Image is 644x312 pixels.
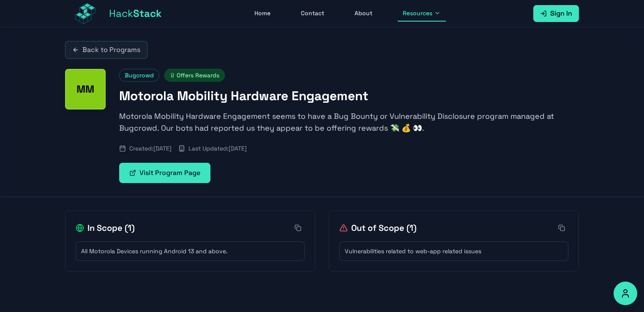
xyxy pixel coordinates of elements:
[109,7,162,20] span: Hack
[555,221,568,235] button: Copy all out-of-scope items
[403,9,432,17] span: Resources
[550,8,572,19] span: Sign In
[339,222,417,234] h2: Out of Scope ( 1 )
[76,222,135,234] h2: In Scope ( 1 )
[349,5,377,22] a: About
[398,5,446,22] button: Resources
[164,69,225,82] span: Offers Rewards
[249,5,276,22] a: Home
[614,282,637,305] button: Accessibility Options
[533,5,579,22] a: Sign In
[119,88,579,104] h1: Motorola Mobility Hardware Engagement
[133,7,162,20] span: Stack
[119,163,210,183] a: Visit Program Page
[296,5,329,22] a: Contact
[119,69,159,82] span: Bugcrowd
[129,144,172,153] span: Created: [DATE]
[291,221,305,235] button: Copy all in-scope items
[81,247,228,255] span: All Motorola Devices running Android 13 and above.
[188,144,247,153] span: Last Updated: [DATE]
[65,69,106,109] div: Motorola Mobility Hardware Engagement
[119,110,579,134] p: Motorola Mobility Hardware Engagement seems to have a Bug Bounty or Vulnerability Disclosure prog...
[65,41,147,59] a: Back to Programs
[345,247,481,255] span: Vulnerabilities related to web-app related issues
